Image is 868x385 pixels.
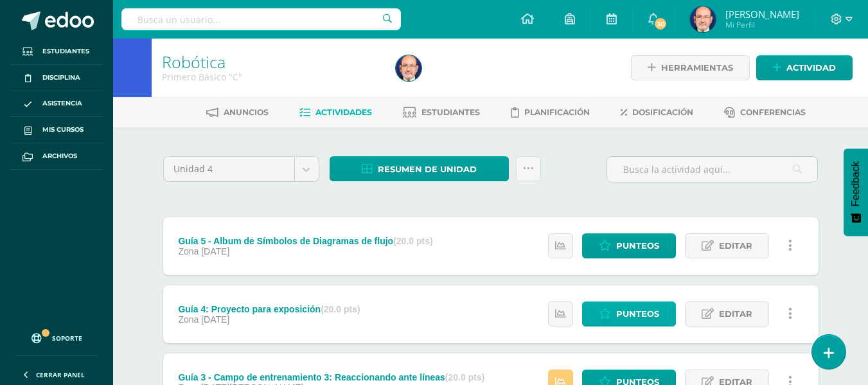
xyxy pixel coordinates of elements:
[224,107,269,117] span: Anuncios
[178,314,199,325] span: Zona
[42,46,89,57] span: Estudiantes
[756,55,853,80] a: Actividad
[632,107,693,117] span: Dosificación
[725,19,799,30] span: Mi Perfil
[201,314,229,325] span: [DATE]
[162,71,380,83] div: Primero Básico 'C'
[10,91,103,118] a: Asistencia
[719,234,752,258] span: Editar
[15,321,98,352] a: Soporte
[299,102,372,123] a: Actividades
[724,102,806,123] a: Conferencias
[445,372,484,382] strong: (20.0 pts)
[690,6,716,32] img: 3d645cbe1293924e2eb96234d7fd56d6.png
[616,234,659,258] span: Punteos
[42,73,80,83] span: Disciplina
[178,304,360,314] div: Guía 4: Proyecto para exposición
[162,53,380,71] h1: Robótica
[621,102,693,123] a: Dosificación
[582,233,676,258] a: Punteos
[36,370,85,379] span: Cerrar panel
[661,56,733,80] span: Herramientas
[201,246,229,256] span: [DATE]
[206,102,269,123] a: Anuncios
[850,161,862,206] span: Feedback
[403,102,480,123] a: Estudiantes
[42,98,82,109] span: Asistencia
[653,17,668,31] span: 30
[740,107,806,117] span: Conferencias
[121,8,401,30] input: Busca un usuario...
[178,246,199,256] span: Zona
[173,157,285,181] span: Unidad 4
[178,372,484,382] div: Guía 3 - Campo de entrenamiento 3: Reaccionando ante líneas
[725,8,799,21] span: [PERSON_NAME]
[396,55,421,81] img: 3d645cbe1293924e2eb96234d7fd56d6.png
[421,107,480,117] span: Estudiantes
[10,143,103,170] a: Archivos
[378,157,477,181] span: Resumen de unidad
[315,107,372,117] span: Actividades
[10,65,103,91] a: Disciplina
[524,107,590,117] span: Planificación
[10,117,103,143] a: Mis cursos
[607,157,817,182] input: Busca la actividad aquí...
[164,157,319,181] a: Unidad 4
[42,151,77,161] span: Archivos
[330,156,509,181] a: Resumen de unidad
[178,236,432,246] div: Guía 5 - Album de Símbolos de Diagramas de flujo
[321,304,360,314] strong: (20.0 pts)
[844,148,868,236] button: Feedback - Mostrar encuesta
[52,334,82,343] span: Soporte
[162,51,226,73] a: Robótica
[719,302,752,326] span: Editar
[631,55,750,80] a: Herramientas
[786,56,836,80] span: Actividad
[511,102,590,123] a: Planificación
[10,39,103,65] a: Estudiantes
[393,236,432,246] strong: (20.0 pts)
[42,125,84,135] span: Mis cursos
[616,302,659,326] span: Punteos
[582,301,676,327] a: Punteos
